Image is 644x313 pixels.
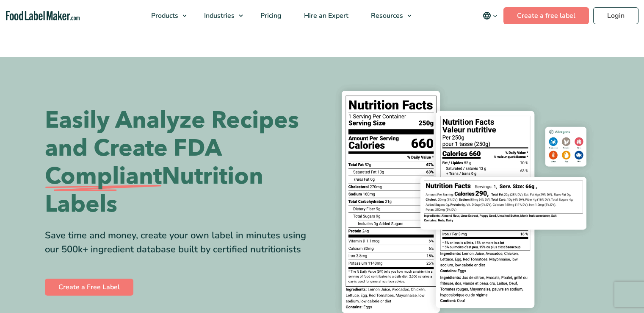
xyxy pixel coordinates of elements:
span: Products [149,11,179,20]
a: Create a free label [503,7,589,24]
span: Compliant [45,162,162,190]
h1: Easily Analyze Recipes and Create FDA Nutrition Labels [45,106,316,218]
span: Industries [202,11,235,20]
a: Create a Free Label [45,279,133,296]
a: Login [593,7,638,24]
div: Save time and money, create your own label in minutes using our 500k+ ingredient database built b... [45,229,316,257]
span: Resources [368,11,404,20]
span: Hire an Expert [301,11,349,20]
span: Pricing [258,11,282,20]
